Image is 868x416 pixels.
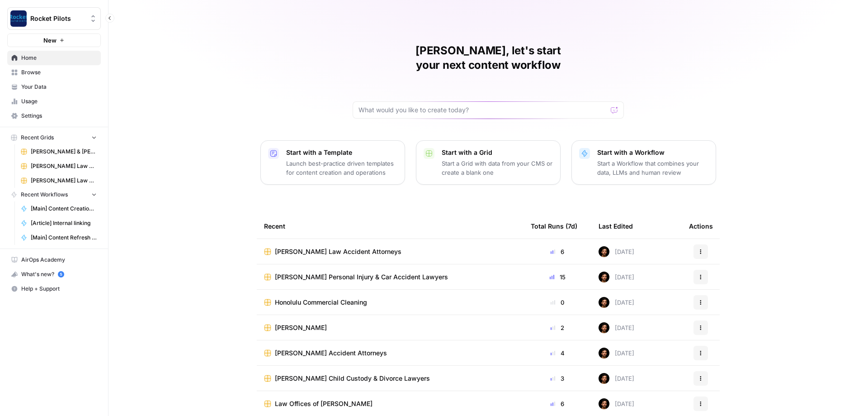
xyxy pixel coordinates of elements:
[31,148,97,156] span: [PERSON_NAME] & [PERSON_NAME] [US_STATE] Car Accident Lawyers
[599,348,634,359] div: [DATE]
[599,398,634,409] div: [DATE]
[17,216,101,230] a: [Article] Internal linking
[599,246,609,257] img: wt756mygx0n7rybn42vblmh42phm
[7,131,101,144] button: Recent Grids
[353,43,624,72] h1: [PERSON_NAME], let's start your next content workflow
[599,373,634,384] div: [DATE]
[571,140,716,185] button: Start with a WorkflowStart a Workflow that combines your data, LLMs and human review
[10,10,27,27] img: Rocket Pilots Logo
[531,273,584,282] div: 15
[7,94,101,109] a: Usage
[264,399,516,408] a: Law Offices of [PERSON_NAME]
[31,234,97,242] span: [Main] Content Refresh Article
[599,398,609,409] img: wt756mygx0n7rybn42vblmh42phm
[21,54,97,62] span: Home
[60,272,62,277] text: 5
[599,297,634,308] div: [DATE]
[597,148,708,157] p: Start with a Workflow
[17,159,101,173] a: [PERSON_NAME] Law Personal Injury & Car Accident Lawyers
[599,373,609,384] img: wt756mygx0n7rybn42vblmh42phm
[264,349,516,358] a: [PERSON_NAME] Accident Attorneys
[275,323,327,332] span: [PERSON_NAME]
[21,191,68,199] span: Recent Workflows
[7,80,101,94] a: Your Data
[275,399,373,408] span: Law Offices of [PERSON_NAME]
[58,271,64,277] a: 5
[275,298,367,307] span: Honolulu Commercial Cleaning
[7,267,101,282] button: What's new? 5
[599,214,633,239] div: Last Edited
[599,297,609,308] img: wt756mygx0n7rybn42vblmh42phm
[7,7,101,30] button: Workspace: Rocket Pilots
[7,253,101,267] a: AirOps Academy
[31,162,97,170] span: [PERSON_NAME] Law Personal Injury & Car Accident Lawyers
[7,109,101,123] a: Settings
[31,219,97,227] span: [Article] Internal linking
[359,105,607,115] input: What would you like to create today?
[17,144,101,159] a: [PERSON_NAME] & [PERSON_NAME] [US_STATE] Car Accident Lawyers
[21,112,97,120] span: Settings
[21,68,97,77] span: Browse
[21,134,54,142] span: Recent Grids
[21,256,97,264] span: AirOps Academy
[7,282,101,296] button: Help + Support
[531,298,584,307] div: 0
[7,65,101,80] a: Browse
[7,33,101,47] button: New
[599,348,609,359] img: wt756mygx0n7rybn42vblmh42phm
[264,247,516,256] a: [PERSON_NAME] Law Accident Attorneys
[7,188,101,201] button: Recent Workflows
[286,159,397,177] p: Launch best-practice driven templates for content creation and operations
[531,399,584,408] div: 6
[21,285,97,293] span: Help + Support
[442,148,553,157] p: Start with a Grid
[31,177,97,185] span: [PERSON_NAME] Law Firm
[7,51,101,65] a: Home
[689,214,713,239] div: Actions
[21,97,97,105] span: Usage
[531,323,584,332] div: 2
[531,374,584,383] div: 3
[286,148,397,157] p: Start with a Template
[31,205,97,213] span: [Main] Content Creation Brief
[442,159,553,177] p: Start a Grid with data from your CMS or create a blank one
[275,273,448,282] span: [PERSON_NAME] Personal Injury & Car Accident Lawyers
[531,247,584,256] div: 6
[599,272,634,282] div: [DATE]
[43,36,57,45] span: New
[275,247,401,256] span: [PERSON_NAME] Law Accident Attorneys
[531,214,577,239] div: Total Runs (7d)
[17,173,101,188] a: [PERSON_NAME] Law Firm
[599,322,609,333] img: wt756mygx0n7rybn42vblmh42phm
[264,374,516,383] a: [PERSON_NAME] Child Custody & Divorce Lawyers
[264,323,516,332] a: [PERSON_NAME]
[17,230,101,245] a: [Main] Content Refresh Article
[599,272,609,282] img: wt756mygx0n7rybn42vblmh42phm
[599,246,634,257] div: [DATE]
[264,214,516,239] div: Recent
[264,298,516,307] a: Honolulu Commercial Cleaning
[17,201,101,216] a: [Main] Content Creation Brief
[531,349,584,358] div: 4
[8,268,100,281] div: What's new?
[597,159,708,177] p: Start a Workflow that combines your data, LLMs and human review
[21,83,97,91] span: Your Data
[264,273,516,282] a: [PERSON_NAME] Personal Injury & Car Accident Lawyers
[30,14,85,23] span: Rocket Pilots
[599,322,634,333] div: [DATE]
[275,349,387,358] span: [PERSON_NAME] Accident Attorneys
[275,374,430,383] span: [PERSON_NAME] Child Custody & Divorce Lawyers
[416,140,561,185] button: Start with a GridStart a Grid with data from your CMS or create a blank one
[260,140,405,185] button: Start with a TemplateLaunch best-practice driven templates for content creation and operations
